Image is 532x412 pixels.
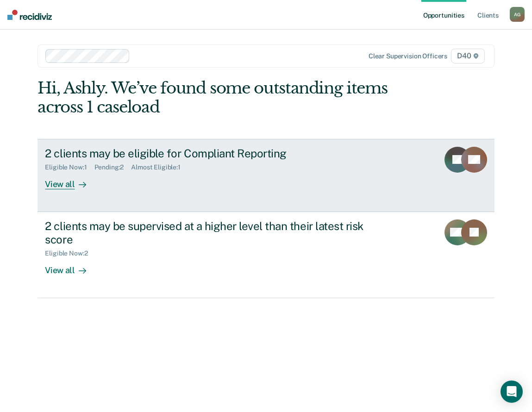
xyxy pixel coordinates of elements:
div: A G [510,7,525,22]
div: View all [45,257,97,275]
img: Recidiviz [7,10,52,20]
div: Pending : 2 [94,163,131,171]
div: Almost Eligible : 1 [131,163,188,171]
button: AG [510,7,525,22]
a: 2 clients may be supervised at a higher level than their latest risk scoreEligible Now:2View all [38,212,494,298]
div: Open Intercom Messenger [501,381,523,403]
div: 2 clients may be eligible for Compliant Reporting [45,147,370,160]
a: 2 clients may be eligible for Compliant ReportingEligible Now:1Pending:2Almost Eligible:1View all [38,139,494,212]
div: Eligible Now : 1 [45,163,94,171]
div: Eligible Now : 2 [45,250,95,257]
div: 2 clients may be supervised at a higher level than their latest risk score [45,219,370,246]
div: Hi, Ashly. We’ve found some outstanding items across 1 caseload [38,79,403,117]
div: Clear supervision officers [369,52,447,60]
span: D40 [451,49,484,63]
div: View all [45,171,97,189]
